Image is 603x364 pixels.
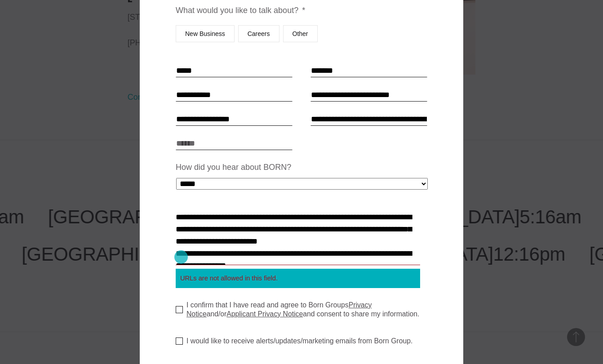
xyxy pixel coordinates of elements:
label: Careers [238,25,279,42]
label: New Business [176,25,235,42]
a: Applicant Privacy Notice [226,310,303,318]
label: How did you hear about BORN? [176,162,291,173]
label: I confirm that I have read and agree to Born Groups and/or and consent to share my information. [176,301,435,319]
label: Other [283,25,318,42]
label: I would like to receive alerts/updates/marketing emails from Born Group. [176,337,412,346]
div: URLs are not allowed in this field. [176,269,420,288]
a: Privacy Notice [186,301,372,318]
label: What would you like to talk about? [176,5,305,16]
